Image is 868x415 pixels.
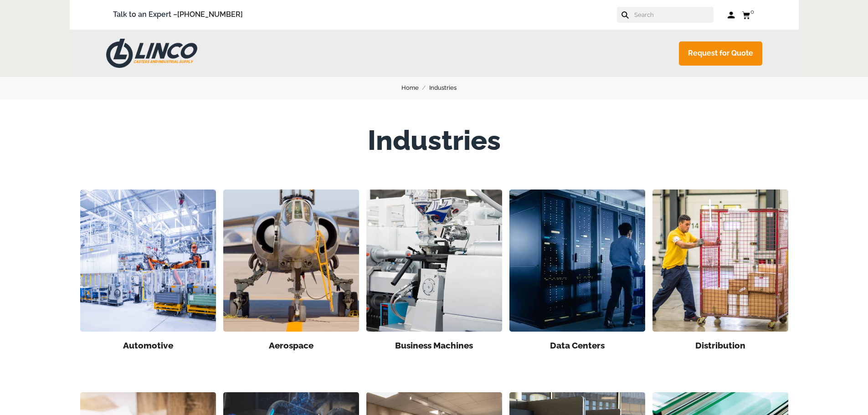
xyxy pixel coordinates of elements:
img: LINCO CASTERS & INDUSTRIAL SUPPLY [106,39,197,68]
a: Log in [727,10,735,20]
a: Business Machines [395,340,473,350]
span: Talk to an Expert – [113,9,243,21]
a: Home [401,83,429,93]
a: Request for Quote [679,41,762,66]
img: man in a data center pushing a computer cart [509,190,645,332]
a: Distribution [695,340,745,350]
a: 0 [742,9,755,20]
h1: Industries [368,99,501,161]
a: [PHONE_NUMBER] [177,10,243,19]
input: Search [633,7,714,23]
a: Aerospace [269,340,313,350]
a: Automotive [123,340,173,350]
a: Industries [429,83,467,93]
a: Data Centers [550,340,605,350]
span: 0 [750,8,754,15]
img: a man wearing a yellow shirt pushing a red cart full of packages with both hands [652,190,788,332]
